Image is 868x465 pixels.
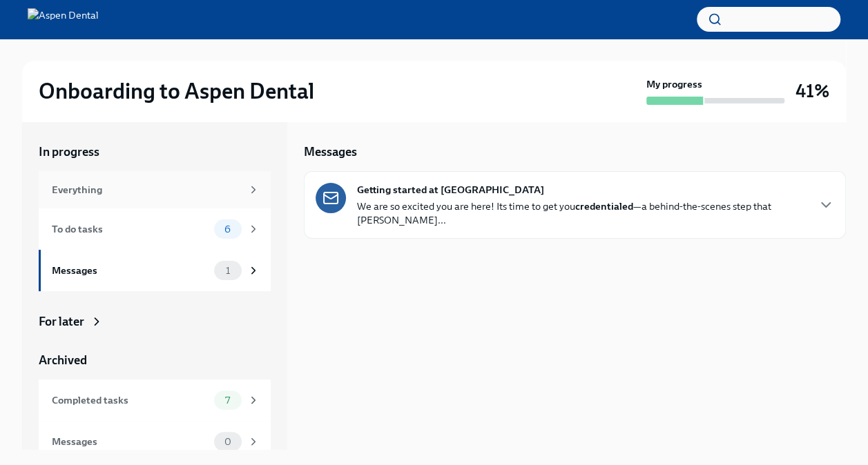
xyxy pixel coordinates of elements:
[795,79,829,103] h3: 41%
[217,395,238,406] span: 7
[39,171,271,208] a: Everything
[39,313,271,330] a: For later
[646,77,702,91] strong: My progress
[52,263,209,278] div: Messages
[39,352,271,368] a: Archived
[39,313,84,330] div: For later
[575,200,633,212] strong: credentialed
[52,221,209,237] div: To do tasks
[216,437,240,447] span: 0
[52,434,209,449] div: Messages
[357,183,544,197] strong: Getting started at [GEOGRAPHIC_DATA]
[304,144,357,160] h5: Messages
[52,393,209,408] div: Completed tasks
[28,8,99,30] img: Aspen Dental
[39,379,271,421] a: Completed tasks7
[39,208,271,250] a: To do tasks6
[357,199,807,227] p: We are so excited you are here! Its time to get you —a behind-the-scenes step that [PERSON_NAME]...
[218,266,238,276] span: 1
[39,421,271,462] a: Messages0
[52,182,242,197] div: Everything
[216,224,239,235] span: 6
[39,250,271,291] a: Messages1
[39,77,314,105] h2: Onboarding to Aspen Dental
[39,144,271,160] a: In progress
